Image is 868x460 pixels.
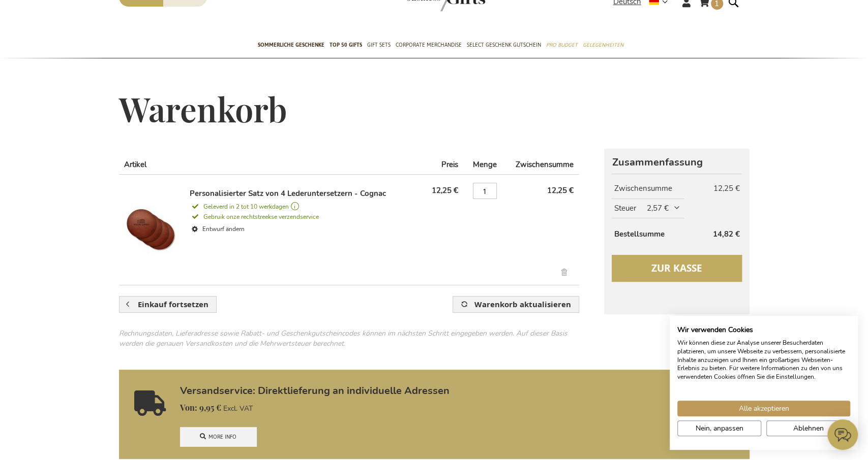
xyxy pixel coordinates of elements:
[367,40,391,50] span: Gift Sets
[546,40,578,50] span: Pro Budget
[124,159,146,170] span: Artikel
[677,339,850,381] p: Wir können diese zur Analyse unserer Besucherdaten platzieren, um unsere Webseite zu verbessern, ...
[180,402,221,413] span: 9,95 €
[547,185,574,195] span: 12,25 €
[223,404,253,413] span: Excl. VAT
[396,40,462,50] span: Corporate Merchandise
[258,40,324,50] span: Sommerliche geschenke
[123,188,179,270] img: Personalisierter Satz von 4 Lederuntersetzern - Cognac
[614,203,636,213] span: Steuer
[190,211,319,221] a: Gebruik onze rechtstreekse verzendservice
[473,159,497,170] span: Menge
[677,401,850,416] button: Akzeptieren Sie alle cookies
[474,299,571,310] span: Warenkorb aktualisieren
[583,40,623,50] span: Gelegenheiten
[651,261,702,275] span: Zur Kasse
[696,423,743,434] span: Nein, anpassen
[190,188,386,199] a: Personalisierter Satz von 4 Lederuntersetzern - Cognac
[713,183,740,193] span: 12,25 €
[180,385,739,397] a: Versandservice: Direktlieferung an individuelle Adressen
[614,229,664,239] strong: Bestellsumme
[119,328,579,349] div: Rechnungsdaten, Lieferadresse sowie Rabatt- und Geschenkgutscheincodes können im nächsten Schritt...
[677,420,761,436] button: cookie Einstellungen anpassen
[612,255,741,282] button: Zur Kasse
[516,159,574,170] span: Zwischensumme
[190,213,319,221] span: Gebruik onze rechtstreekse verzendservice
[467,40,541,50] span: Select Geschenk Gutschein
[432,185,458,195] span: 12,25 €
[677,325,850,335] h2: Wir verwenden Cookies
[453,296,579,313] button: Warenkorb aktualisieren
[793,423,824,434] span: Ablehnen
[119,87,287,130] span: Warenkorb
[123,188,190,273] a: Personalisierter Satz von 4 Lederuntersetzern - Cognac
[190,222,418,237] a: Entwurf ändern
[612,157,741,168] strong: Zusammenfassung
[766,420,850,436] button: Alle verweigern cookies
[646,203,681,214] span: 2,57 €
[190,202,418,211] a: Geleverd in 2 tot 10 werkdagen
[739,403,789,414] span: Alle akzeptieren
[330,40,362,50] span: TOP 50 Gifts
[119,296,217,313] a: Einkauf fortsetzen
[713,229,740,239] span: 14,82 €
[180,427,256,446] a: More info
[441,159,458,170] span: Preis
[138,299,208,310] span: Einkauf fortsetzen
[827,419,858,450] iframe: belco-activator-frame
[612,179,700,198] th: Zwischensumme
